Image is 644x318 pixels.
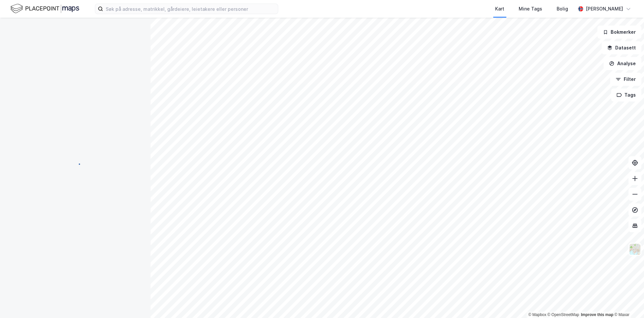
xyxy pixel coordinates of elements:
[611,287,644,318] iframe: Chat Widget
[610,73,641,86] button: Filter
[611,287,644,318] div: Kontrollprogram for chat
[557,5,568,13] div: Bolig
[581,312,613,317] a: Improve this map
[519,5,542,13] div: Mine Tags
[528,312,546,317] a: Mapbox
[10,3,79,14] img: logo.f888ab2527a4732fd821a326f86c7f29.svg
[586,5,623,13] div: [PERSON_NAME]
[611,88,641,102] button: Tags
[601,41,641,54] button: Datasett
[103,4,278,14] input: Søk på adresse, matrikkel, gårdeiere, leietakere eller personer
[597,26,641,39] button: Bokmerker
[547,312,579,317] a: OpenStreetMap
[495,5,504,13] div: Kart
[629,243,641,255] img: Z
[603,57,641,70] button: Analyse
[70,159,80,169] img: spinner.a6d8c91a73a9ac5275cf975e30b51cfb.svg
